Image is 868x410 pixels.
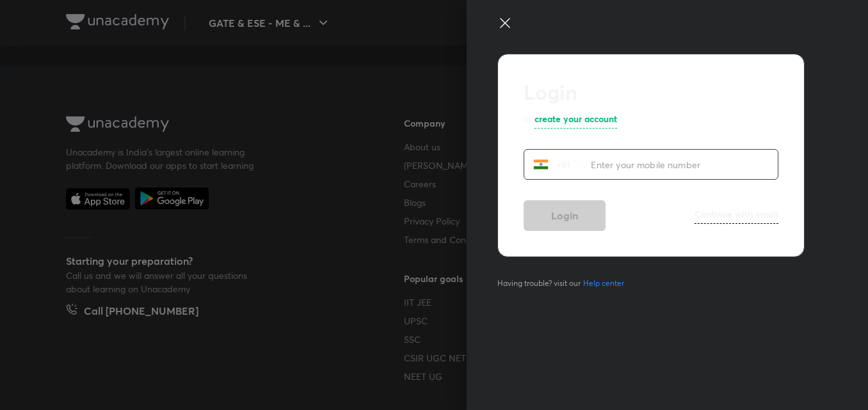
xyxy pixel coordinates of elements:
[695,207,778,221] h6: Continue with email
[497,278,629,289] span: Having trouble? visit our
[581,278,627,289] a: Help center
[524,200,606,231] button: Login
[695,207,778,224] a: Continue with email
[534,112,617,125] h6: create your account
[549,158,575,171] p: +91
[524,112,532,129] p: or
[591,152,778,178] input: Enter your mobile number
[534,112,617,129] a: create your account
[533,157,549,172] img: India
[524,80,778,104] h2: Login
